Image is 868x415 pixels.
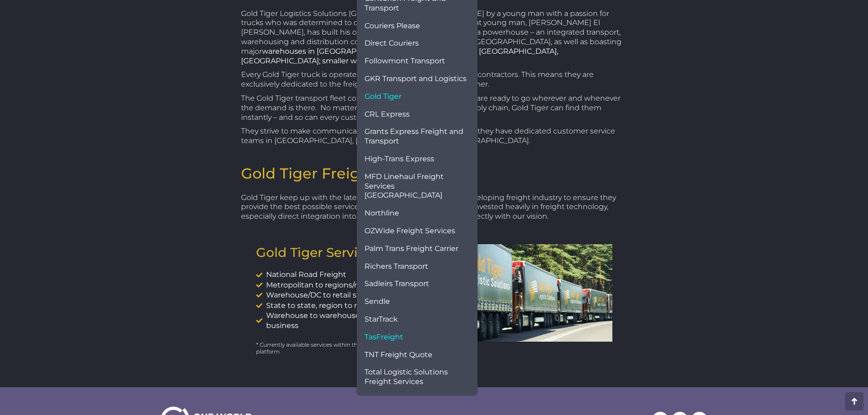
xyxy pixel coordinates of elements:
[439,244,612,342] img: Gold Tiger Logistics Solutions
[241,193,627,221] p: Gold Tiger keep up with the latest technologies in the rapidly-developing freight industry to ens...
[361,258,473,276] a: Richers Transport
[361,70,473,88] a: GKR Transport and Logistics
[264,280,402,290] span: Metropolitan to regions/remote areas
[241,94,627,122] p: The Gold Tiger transport fleet consists of Volvo truck, and as such, are ready to go wherever and...
[365,21,420,31] span: Couriers Please
[241,47,558,65] span: warehouses in [GEOGRAPHIC_DATA], [GEOGRAPHIC_DATA], [GEOGRAPHIC_DATA], [GEOGRAPHIC_DATA]; smaller...
[361,168,473,205] a: MFD Linehaul Freight Services [GEOGRAPHIC_DATA]
[241,9,627,66] p: Gold Tiger Logistics Solutions (Gold Tiger) was established in [DATE] by a young man with a passi...
[361,328,473,346] a: TasFreight
[365,368,470,387] span: Total Logistic Solutions Freight Services
[361,346,473,364] a: TNT Freight Quote
[264,290,420,300] span: Warehouse/DC to retail stores/showrooms
[365,39,419,48] span: Direct Couriers
[361,364,473,391] a: Total Logistic Solutions Freight Services
[264,311,430,331] span: Warehouse to warehouse, business to business
[365,74,467,84] span: GKR Transport and Logistics
[361,293,473,311] a: Sendle
[361,17,473,35] a: Couriers Please
[365,127,470,146] span: Grants Express Freight and Transport
[365,279,429,289] span: Sadleirs Transport
[241,70,627,89] p: Every Gold Tiger truck is operated by full-time salaried drivers, not contractors. This means the...
[365,110,410,119] span: CRL Express
[264,270,346,280] span: National Road Freight
[241,127,627,146] p: They strive to make communication a core strength, and as such, they have dedicated customer serv...
[365,350,432,360] span: TNT Freight Quote
[361,123,473,150] a: Grants Express Freight and Transport
[365,172,470,200] span: MFD Linehaul Freight Services [GEOGRAPHIC_DATA]
[361,240,473,258] a: Palm Trans Freight Carrier
[365,154,434,164] span: High-Trans Express
[365,56,445,66] span: Followmont Transport
[365,297,390,307] span: Sendle
[264,301,378,311] span: State to state, region to region
[361,35,473,52] a: Direct Couriers
[361,52,473,70] a: Followmont Transport
[365,333,403,342] span: TasFreight
[361,275,473,293] a: Sadleirs Transport
[365,315,398,324] span: StarTrack
[365,92,401,102] span: Gold Tiger
[361,205,473,222] a: Northline
[365,209,399,218] span: Northline
[361,106,473,123] a: CRL Express
[365,244,458,254] span: Palm Trans Freight Carrier
[241,164,627,183] h2: Gold Tiger​​ Freight Quote
[365,262,428,272] span: Richers Transport
[365,226,455,236] span: OZWide Freight Services
[256,244,430,261] h2: Gold Tiger​ Services
[256,341,430,355] p: * Currently available services within the One World Courier platform
[361,150,473,168] a: High-Trans Express
[361,311,473,328] a: StarTrack
[361,88,473,106] a: Gold Tiger
[361,222,473,240] a: OZWide Freight Services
